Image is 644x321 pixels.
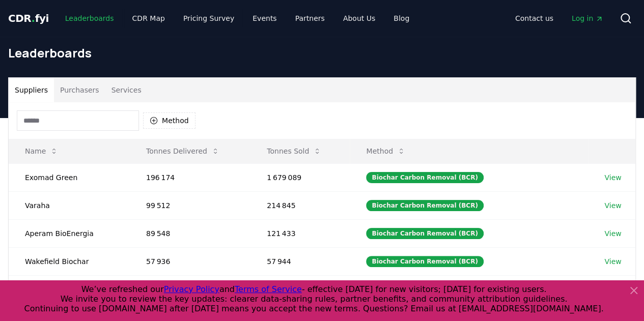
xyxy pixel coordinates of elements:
[604,200,621,211] a: View
[130,275,250,303] td: 53 601
[9,78,54,102] button: Suppliers
[130,219,250,247] td: 89 548
[250,191,350,219] td: 214 845
[507,9,562,27] a: Contact us
[366,200,483,211] div: Biochar Carbon Removal (BCR)
[385,9,417,27] a: Blog
[143,112,195,129] button: Method
[8,45,636,61] h1: Leaderboards
[32,12,35,24] span: .
[57,9,122,27] a: Leaderboards
[604,256,621,267] a: View
[54,78,105,102] button: Purchasers
[9,275,130,303] td: Carboneers
[564,9,611,27] a: Log in
[130,247,250,275] td: 57 936
[105,78,148,102] button: Services
[8,11,49,25] a: CDR.fyi
[9,191,130,219] td: Varaha
[250,219,350,247] td: 121 433
[366,172,483,183] div: Biochar Carbon Removal (BCR)
[507,9,611,27] nav: Main
[130,163,250,191] td: 196 174
[366,228,483,239] div: Biochar Carbon Removal (BCR)
[335,9,383,27] a: About Us
[124,9,173,27] a: CDR Map
[250,247,350,275] td: 57 944
[8,12,49,24] span: CDR fyi
[366,256,483,267] div: Biochar Carbon Removal (BCR)
[244,9,285,27] a: Events
[17,141,66,161] button: Name
[9,219,130,247] td: Aperam BioEnergia
[250,163,350,191] td: 1 679 089
[259,141,329,161] button: Tonnes Sold
[57,9,417,27] nav: Main
[130,191,250,219] td: 99 512
[287,9,333,27] a: Partners
[175,9,242,27] a: Pricing Survey
[250,275,350,303] td: 138 587
[9,247,130,275] td: Wakefield Biochar
[604,228,621,239] a: View
[358,141,413,161] button: Method
[9,163,130,191] td: Exomad Green
[138,141,228,161] button: Tonnes Delivered
[604,172,621,183] a: View
[572,13,603,23] span: Log in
